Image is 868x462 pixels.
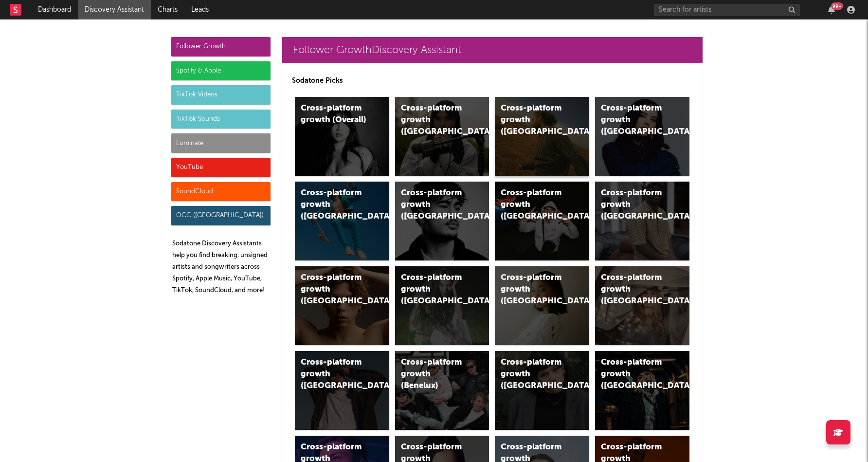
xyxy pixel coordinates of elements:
div: Luminate [171,133,271,153]
p: Sodatone Picks [292,75,693,87]
div: TikTok Videos [171,85,271,105]
div: YouTube [171,158,271,177]
div: SoundCloud [171,182,271,202]
a: Cross-platform growth ([GEOGRAPHIC_DATA]) [595,351,689,430]
div: Cross-platform growth (Benelux) [401,357,467,392]
div: Cross-platform growth ([GEOGRAPHIC_DATA]) [501,272,567,307]
a: Cross-platform growth ([GEOGRAPHIC_DATA]) [395,182,489,260]
a: Cross-platform growth ([GEOGRAPHIC_DATA]) [295,351,389,430]
a: Cross-platform growth ([GEOGRAPHIC_DATA]) [595,182,689,260]
div: Cross-platform growth ([GEOGRAPHIC_DATA]/GSA) [501,187,567,222]
div: Cross-platform growth ([GEOGRAPHIC_DATA]) [601,187,667,222]
div: Cross-platform growth ([GEOGRAPHIC_DATA]) [401,103,467,138]
a: Cross-platform growth (Overall) [295,97,389,176]
div: Cross-platform growth ([GEOGRAPHIC_DATA]) [301,357,367,392]
div: Cross-platform growth ([GEOGRAPHIC_DATA]) [301,187,367,222]
a: Cross-platform growth ([GEOGRAPHIC_DATA]) [295,182,389,260]
a: Cross-platform growth ([GEOGRAPHIC_DATA]) [395,266,489,345]
div: OCC ([GEOGRAPHIC_DATA]) [171,206,271,225]
a: Cross-platform growth ([GEOGRAPHIC_DATA]/GSA) [495,182,589,260]
a: Cross-platform growth ([GEOGRAPHIC_DATA]) [495,266,589,345]
a: Cross-platform growth ([GEOGRAPHIC_DATA]) [395,97,489,176]
p: Sodatone Discovery Assistants help you find breaking, unsigned artists and songwriters across Spo... [172,238,271,296]
a: Cross-platform growth ([GEOGRAPHIC_DATA]) [295,266,389,345]
a: Follower GrowthDiscovery Assistant [282,37,703,63]
div: Cross-platform growth ([GEOGRAPHIC_DATA]) [401,187,467,222]
div: Spotify & Apple [171,61,271,81]
div: Cross-platform growth ([GEOGRAPHIC_DATA]) [401,272,467,307]
div: 99 + [831,2,843,10]
div: Follower Growth [171,37,271,56]
div: Cross-platform growth ([GEOGRAPHIC_DATA]) [501,103,567,138]
div: Cross-platform growth ([GEOGRAPHIC_DATA]) [301,272,367,307]
div: Cross-platform growth ([GEOGRAPHIC_DATA]) [601,357,667,392]
a: Cross-platform growth ([GEOGRAPHIC_DATA]) [495,97,589,176]
div: Cross-platform growth ([GEOGRAPHIC_DATA]) [601,272,667,307]
a: Cross-platform growth ([GEOGRAPHIC_DATA]) [595,266,689,345]
a: Cross-platform growth ([GEOGRAPHIC_DATA]) [595,97,689,176]
input: Search for artists [654,4,800,16]
button: 99+ [828,6,835,14]
div: Cross-platform growth ([GEOGRAPHIC_DATA]) [601,103,667,138]
div: Cross-platform growth ([GEOGRAPHIC_DATA]) [501,357,567,392]
a: Cross-platform growth (Benelux) [395,351,489,430]
a: Cross-platform growth ([GEOGRAPHIC_DATA]) [495,351,589,430]
div: Cross-platform growth (Overall) [301,103,367,126]
div: TikTok Sounds [171,110,271,129]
